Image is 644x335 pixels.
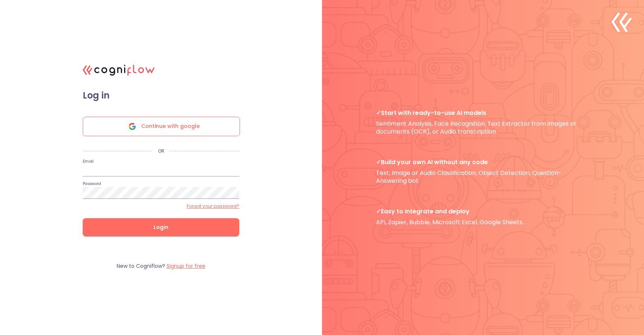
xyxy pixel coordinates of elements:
span: Continue with google [141,117,200,136]
p: Sentiment Analysis, Face Recognition, Text Extractor from images or documents (OCR), or Audio tra... [376,109,590,136]
p: API, Zapier, Bubble, Microsoft Excel, Google Sheets. [376,207,590,226]
b: ✓ [376,158,381,166]
span: Login [95,223,227,232]
button: Login [83,218,239,236]
b: ✓ [376,109,381,117]
p: OR [153,148,170,154]
label: Email [83,159,93,163]
label: Signup for free [167,262,205,270]
span: Easy to Integrate and deploy [376,207,590,215]
b: ✓ [376,207,381,216]
div: Continue with google [83,117,240,136]
span: Build your own AI without any code [376,158,590,166]
p: New to Cogniflow? [117,263,205,270]
span: Log in [83,90,239,101]
p: Text, Image or Audio Classification, Object Detection, Question-Answering bot. [376,158,590,185]
label: Forgot your password? [187,203,239,209]
span: Start with ready-to-use AI models [376,109,590,117]
label: Password [83,182,101,186]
